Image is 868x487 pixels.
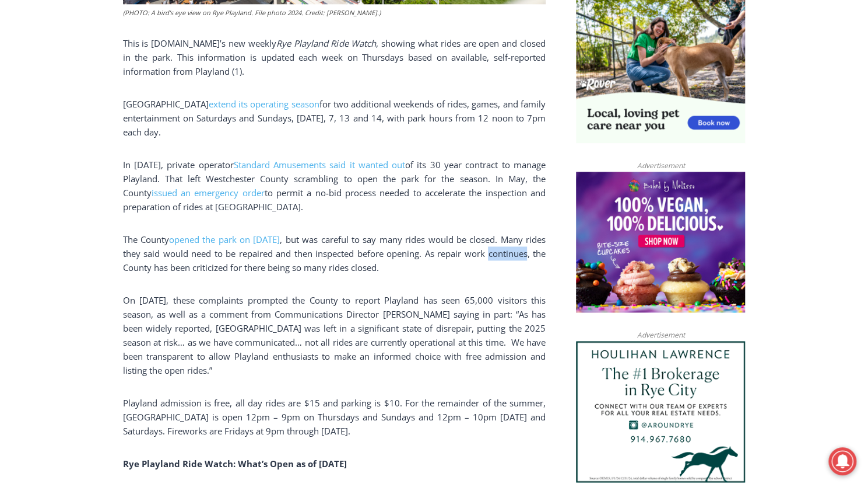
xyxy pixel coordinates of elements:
[276,37,376,49] span: Rye Playland Ride Watch
[123,159,546,199] span: of its 30 year contract to manage Playland. That left Westchester County scrambling to open the p...
[233,159,405,171] a: Standard Amusements said it wanted out
[169,234,280,245] a: opened the park on [DATE]
[123,37,276,49] span: This is [DOMAIN_NAME]’s new weekly
[123,234,546,273] span: , but was careful to say many rides would be closed. Many rides they said would need to be repair...
[123,397,546,437] span: Playland admission is free, all day rides are $15 and parking is $10. For the remainder of the su...
[123,458,347,469] strong: Rye Playland Ride Watch: What’s Open as of [DATE]
[123,294,546,376] span: On [DATE], these complaints prompted the County to report Playland has seen 65,000 visitors this ...
[152,187,265,199] a: issued an emergency order
[625,160,696,171] span: Advertisement
[209,98,319,110] a: extend its operating season
[123,97,546,139] p: [GEOGRAPHIC_DATA] for two additional weekends of rides, games, and family entertainment on Saturd...
[280,113,565,145] a: Intern @ [DOMAIN_NAME]
[3,120,114,165] span: Open Tues. - Sun. [PHONE_NUMBER]
[123,187,546,213] span: to permit a no-bid process needed to accelerate the inspection and preparation of rides at [GEOGR...
[123,234,169,245] span: The County
[625,329,696,340] span: Advertisement
[123,37,546,77] span: , showing what rides are open and closed in the park. This information is updated each week on Th...
[123,8,546,18] figcaption: (PHOTO: A bird’s eye view on Rye Playland. File photo 2024. Credit: [PERSON_NAME].)
[294,1,551,113] div: "We would have speakers with experience in local journalism speak to us about their experiences a...
[576,341,745,482] img: Houlihan Lawrence The #1 Brokerage in Rye City
[120,73,166,140] div: Located at [STREET_ADDRESS][PERSON_NAME]
[1,117,117,145] a: Open Tues. - Sun. [PHONE_NUMBER]
[305,116,540,142] span: Intern @ [DOMAIN_NAME]
[576,172,745,313] img: Baked by Melissa
[123,159,234,171] span: In [DATE], private operator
